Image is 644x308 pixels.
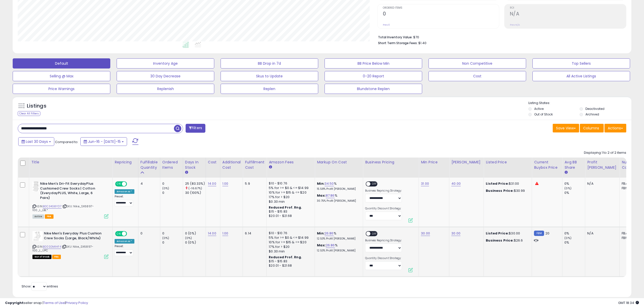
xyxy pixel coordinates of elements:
span: FBA [45,214,53,219]
a: 31.00 [421,181,429,186]
b: Business Price: [486,188,514,193]
b: Reduced Prof. Rng. [269,255,302,259]
div: $26.6 [486,238,528,243]
th: The percentage added to the cost of goods (COGS) that forms the calculator for Min & Max prices. [315,158,363,178]
p: 30.75% Profit [PERSON_NAME] [317,199,359,203]
div: Markup on Cost [317,160,361,165]
div: Repricing [115,160,136,165]
span: OFF [370,182,379,186]
span: ON [116,232,122,236]
a: 26.86 [325,231,334,236]
small: Prev: N/A [510,23,520,26]
b: Min: [317,231,325,236]
button: Non Competitive [428,58,526,69]
div: Cost [208,160,218,165]
button: Replen [221,84,318,94]
div: Num of Comp. [622,160,640,170]
span: | SKU: Nike_SX6897-100_L_LBL* [32,204,94,212]
div: Amazon AI * [115,189,134,194]
button: Cost [428,71,526,81]
div: FBA: 12 [622,181,638,186]
button: 30 Day Decrease [117,71,214,81]
img: 31mYk4xbmxL._SL40_.jpg [32,231,43,241]
button: All Active Listings [532,71,630,81]
label: Active [534,107,544,111]
div: FBA: 5 [622,231,638,236]
button: Skus to Update [221,71,318,81]
div: 5% for >= $0 & <= $14.99 [269,186,311,190]
span: 20 [545,231,549,236]
div: $20.01 - $21.68 [269,264,311,268]
button: Last 30 Days [18,137,54,146]
button: Default [13,58,110,69]
button: Price Warnings [13,84,110,94]
button: Inventory Age [117,58,214,69]
div: Clear All Filters [18,111,40,116]
a: 26.86 [326,243,335,248]
label: Business Repricing Strategy: [365,189,402,193]
div: Business Pricing [365,160,417,165]
button: Save View [553,124,579,132]
div: 5.9 [245,181,263,186]
b: Max: [317,193,326,198]
div: Preset: [115,245,134,256]
p: 12.53% Profit [PERSON_NAME] [317,249,359,252]
div: $10 - $10.76 [269,181,311,186]
button: 0-20 Report [325,71,422,81]
small: (0%) [162,236,169,240]
div: Avg BB Share [564,160,583,170]
a: 87.86 [326,193,335,198]
div: 17% for > $20 [269,245,311,249]
label: Quantity Discount Strategy: [365,256,402,260]
button: Actions [604,124,626,132]
a: 14.00 [208,181,216,186]
div: 0% [564,191,585,195]
div: 17% for > $20 [269,195,311,199]
span: | SKU: Nike_SX6897-100_L_UPC [32,245,93,252]
button: Replenish [117,84,214,94]
div: $30.00 [486,231,528,236]
div: seller snap | | [5,301,88,305]
div: % [317,243,359,252]
div: FBM: 4 [622,186,638,191]
label: Archived [585,112,599,116]
a: 30.00 [451,231,460,236]
b: Listed Price: [486,181,509,186]
h2: N/A [510,11,626,18]
div: Fulfillment Cost [245,160,264,170]
div: 6.14 [245,231,263,236]
label: Quantity Discount Strategy: [365,207,402,210]
a: 1.00 [222,181,228,186]
div: Additional Cost [222,160,241,170]
small: Avg BB Share. [564,170,567,175]
b: Reduced Prof. Rng. [269,205,302,210]
button: Filters [186,124,205,133]
div: $30.99 [486,189,528,193]
div: Amazon AI * [115,239,134,244]
label: Deactivated [585,107,604,111]
button: Jun-16 - [DATE]-15 [80,137,127,146]
div: 0 [162,231,183,236]
div: 0% [564,240,585,245]
div: Days In Stock [185,160,204,170]
div: ASIN: [32,181,109,218]
a: 14.00 [208,231,216,236]
button: BB Price Below Min [325,58,422,69]
div: 0 [162,181,183,186]
a: B00SGMIHF4 [43,245,61,249]
strong: Copyright [5,300,24,305]
div: $15 - $15.83 [269,210,311,214]
b: Business Price: [486,238,514,243]
div: 5% for >= $0 & <= $14.99 [269,235,311,240]
div: $0.30 min [269,249,311,254]
span: ROI [510,7,626,9]
a: Terms of Use [43,300,65,305]
a: 40.00 [451,181,461,186]
div: Preset: [115,195,134,206]
span: All listings currently available for purchase on Amazon [32,214,44,219]
a: 30.00 [421,231,430,236]
button: Top Sellers [532,58,630,69]
div: Listed Price [486,160,530,165]
button: Blundstone Replen [325,84,422,94]
div: ASIN: [32,231,109,258]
